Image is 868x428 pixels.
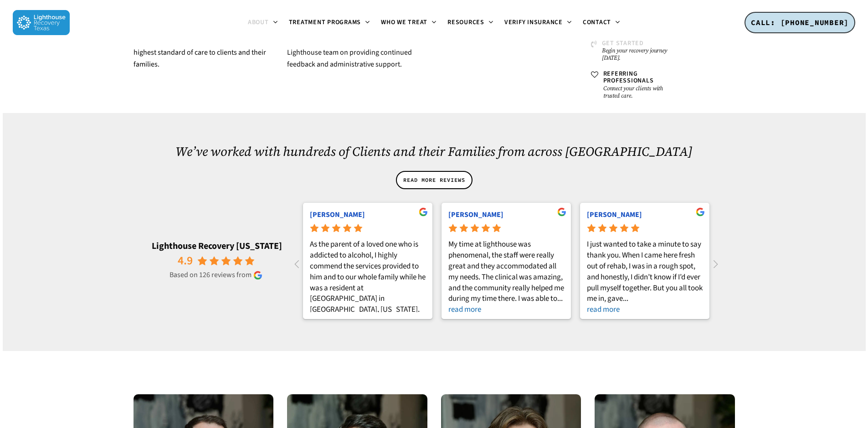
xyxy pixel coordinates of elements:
[745,12,855,34] a: CALL: [PHONE_NUMBER]
[289,18,361,27] span: Treatment Programs
[310,210,372,220] a: [PERSON_NAME]
[448,210,510,220] a: [PERSON_NAME]
[448,239,564,312] rp-review-text: My time at lighthouse was phenomenal, the staff were really great and they accommodated all my ne...
[603,69,654,85] span: Referring Professionals
[403,175,465,185] span: READ MORE REVIEWS
[586,36,678,66] a: Get StartedBegin your recovery journey [DATE].
[178,253,193,269] rp-rating: 4.9
[587,210,649,220] a: [PERSON_NAME]
[310,210,426,220] rp-review-name: Mark Hoglund
[499,19,577,26] a: Verify Insurance
[587,239,703,312] rp-review-text: I just wanted to take a minute to say thank you. When I came here fresh out of rehab, I was in a ...
[396,171,473,189] a: READ MORE REVIEWS
[623,293,628,304] rp-s: ...
[751,18,849,27] span: CALL: [PHONE_NUMBER]
[145,270,289,280] rp-based: Based on 126 reviews from
[447,18,484,27] span: Resources
[587,304,703,315] rp-readmore: read more
[583,18,611,27] span: Contact
[381,18,427,27] span: Who We Treat
[602,39,644,48] span: Get Started
[448,304,564,315] rp-readmore: read more
[448,210,564,220] rp-review-name: Noah Carrillo
[442,19,499,26] a: Resources
[145,240,289,253] rp-name: Lighthouse Recovery [US_STATE]
[557,293,563,304] rp-s: ...
[242,19,283,26] a: About
[248,18,269,27] span: About
[602,47,673,62] small: Begin your recovery journey [DATE].
[603,85,673,99] small: Connect your clients with trusted care.
[586,66,678,104] a: Referring ProfessionalsConnect your clients with trusted care.
[13,10,70,35] img: Lighthouse Recovery Texas
[587,210,703,220] rp-review-name: David Solomon
[375,19,442,26] a: Who We Treat
[145,143,724,160] h2: We’ve worked with hundreds of Clients and their Families from across [GEOGRAPHIC_DATA]
[310,239,426,312] rp-review-text: As the parent of a loved one who is addicted to alcohol, I highly commend the services provided t...
[504,18,563,27] span: Verify Insurance
[577,19,626,26] a: Contact
[283,19,376,26] a: Treatment Programs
